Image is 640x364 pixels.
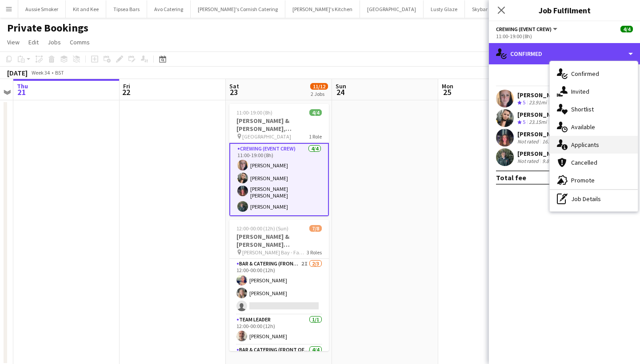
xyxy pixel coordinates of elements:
[228,87,239,97] span: 23
[285,0,360,18] button: [PERSON_NAME]'s Kitchen
[620,26,633,32] span: 4/4
[229,82,239,90] span: Sat
[229,143,329,216] app-card-role: Crewing (Event Crew)4/411:00-19:00 (8h)[PERSON_NAME][PERSON_NAME][PERSON_NAME] [PERSON_NAME][PERS...
[66,36,93,48] a: Comms
[7,38,20,46] span: View
[496,26,552,32] span: Crewing (Event Crew)
[70,38,90,46] span: Comms
[550,171,638,189] div: Promote
[360,0,424,18] button: [GEOGRAPHIC_DATA]
[517,158,540,165] div: Not rated
[334,87,346,97] span: 24
[17,82,28,90] span: Thu
[28,38,39,46] span: Edit
[25,36,42,48] a: Edit
[229,220,329,351] app-job-card: 12:00-00:00 (12h) (Sun)7/8[PERSON_NAME] & [PERSON_NAME][GEOGRAPHIC_DATA], [DATE] [PERSON_NAME] Ba...
[147,0,191,18] button: Avo Catering
[517,130,613,138] div: [PERSON_NAME] [PERSON_NAME]
[48,38,61,46] span: Jobs
[489,43,640,64] div: Confirmed
[550,100,638,118] div: Shortlist
[523,119,525,125] span: 5
[18,0,66,18] button: Aussie Smoker
[550,118,638,136] div: Available
[517,138,540,145] div: Not rated
[66,0,106,18] button: Kit and Kee
[550,136,638,154] div: Applicants
[540,158,559,165] div: 9.89mi
[527,99,548,107] div: 23.91mi
[465,0,495,18] button: Skybar
[55,69,64,76] div: BST
[16,87,28,97] span: 21
[527,119,548,126] div: 23.15mi
[229,233,329,249] h3: [PERSON_NAME] & [PERSON_NAME][GEOGRAPHIC_DATA], [DATE]
[191,0,285,18] button: [PERSON_NAME]'s Cornish Catering
[550,190,638,208] div: Job Details
[229,104,329,216] app-job-card: 11:00-19:00 (8h)4/4[PERSON_NAME] & [PERSON_NAME], [PERSON_NAME], [DATE] [GEOGRAPHIC_DATA]1 RoleCr...
[540,138,562,145] div: 16.42mi
[229,315,329,345] app-card-role: Team Leader1/112:00-00:00 (12h)[PERSON_NAME]
[489,4,640,16] h3: Job Fulfilment
[229,259,329,315] app-card-role: Bar & Catering (Front of House)2I2/312:00-00:00 (12h)[PERSON_NAME][PERSON_NAME]
[4,36,23,48] a: View
[550,83,638,100] div: Invited
[236,225,288,232] span: 12:00-00:00 (12h) (Sun)
[229,117,329,133] h3: [PERSON_NAME] & [PERSON_NAME], [PERSON_NAME], [DATE]
[496,33,633,40] div: 11:00-19:00 (8h)
[29,69,52,76] span: Week 34
[242,249,307,256] span: [PERSON_NAME] Bay - Family Home
[424,0,465,18] button: Lusty Glaze
[496,173,526,182] div: Total fee
[311,91,328,97] div: 2 Jobs
[242,133,291,140] span: [GEOGRAPHIC_DATA]
[309,109,322,116] span: 4/4
[517,150,585,158] div: [PERSON_NAME]
[309,133,322,140] span: 1 Role
[236,109,272,116] span: 11:00-19:00 (8h)
[7,21,88,35] h1: Private Bookings
[442,82,453,90] span: Mon
[307,249,322,256] span: 3 Roles
[122,87,130,97] span: 22
[7,68,28,77] div: [DATE]
[496,26,559,32] button: Crewing (Event Crew)
[550,65,638,83] div: Confirmed
[517,91,574,99] div: [PERSON_NAME]
[517,111,574,119] div: [PERSON_NAME]
[523,99,525,106] span: 5
[123,82,130,90] span: Fri
[106,0,147,18] button: Tipsea Bars
[550,154,638,171] div: Cancelled
[44,36,64,48] a: Jobs
[440,87,453,97] span: 25
[310,83,328,90] span: 11/12
[336,82,346,90] span: Sun
[309,225,322,232] span: 7/8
